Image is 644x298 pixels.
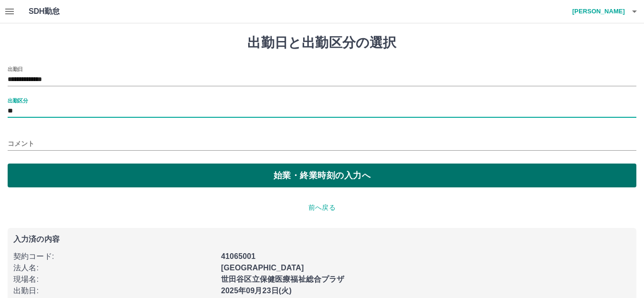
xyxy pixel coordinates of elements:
label: 出勤区分 [8,97,28,104]
p: 前へ戻る [8,203,636,213]
b: 世田谷区立保健医療福祉総合プラザ [221,275,344,283]
b: [GEOGRAPHIC_DATA] [221,264,304,272]
b: 41065001 [221,252,255,260]
p: 出勤日 : [13,285,215,297]
label: 出勤日 [8,65,23,72]
p: 法人名 : [13,262,215,274]
h1: 出勤日と出勤区分の選択 [8,35,636,51]
p: 入力済の内容 [13,236,631,243]
p: 契約コード : [13,251,215,262]
b: 2025年09月23日(火) [221,287,292,295]
p: 現場名 : [13,274,215,285]
button: 始業・終業時刻の入力へ [8,164,636,187]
